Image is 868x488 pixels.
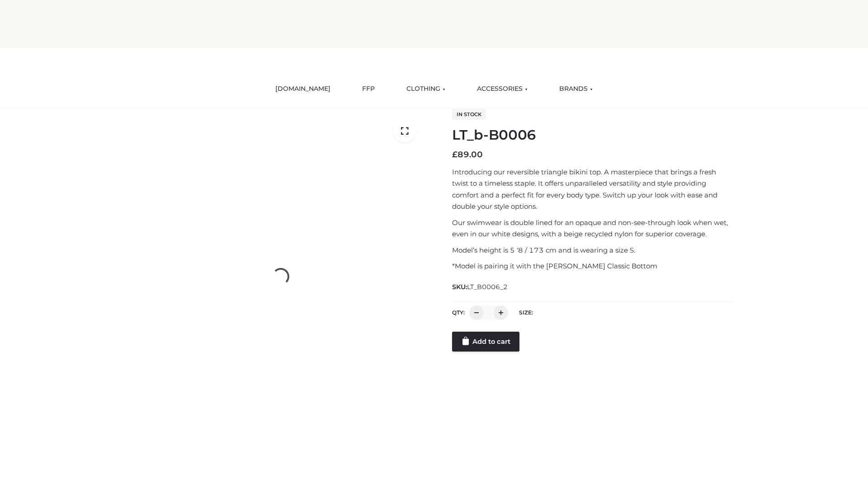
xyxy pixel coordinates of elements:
p: *Model is pairing it with the [PERSON_NAME] Classic Bottom [452,260,734,272]
span: LT_B0006_2 [467,283,508,291]
a: Add to cart [452,332,519,352]
bdi: 89.00 [452,150,483,160]
h1: LT_b-B0006 [452,127,734,143]
span: In stock [452,109,486,120]
a: CLOTHING [400,79,452,99]
p: Our swimwear is double lined for an opaque and non-see-through look when wet, even in our white d... [452,217,734,240]
p: Introducing our reversible triangle bikini top. A masterpiece that brings a fresh twist to a time... [452,166,734,212]
label: QTY: [452,309,465,316]
span: £ [452,150,458,160]
span: SKU: [452,282,509,292]
a: BRANDS [552,79,599,99]
label: Size: [519,309,533,316]
a: ACCESSORIES [470,79,534,99]
p: Model’s height is 5 ‘8 / 173 cm and is wearing a size S. [452,244,734,256]
a: FFP [355,79,382,99]
a: [DOMAIN_NAME] [269,79,337,99]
